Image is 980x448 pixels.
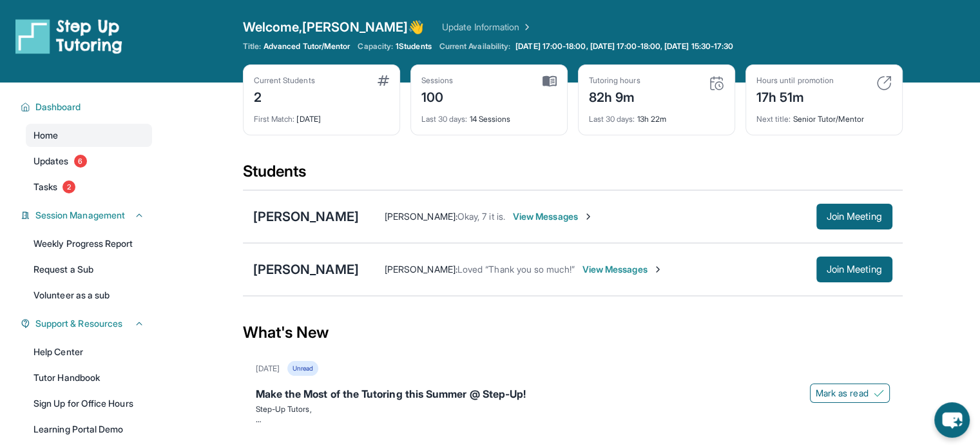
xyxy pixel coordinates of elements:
button: Join Meeting [816,204,892,229]
span: Session Management [35,209,125,222]
span: [PERSON_NAME] : [385,264,457,275]
div: 100 [421,86,454,106]
div: [DATE] [256,364,280,374]
p: Step-Up Tutors, [256,404,890,414]
img: card [876,75,892,91]
span: Current Availability: [439,41,510,52]
img: Mark as read [874,388,884,398]
button: Mark as read [810,384,890,403]
div: What's New [243,304,903,361]
button: Join Meeting [816,257,892,282]
div: [PERSON_NAME] [253,208,359,226]
div: 82h 9m [589,86,640,106]
button: Session Management [30,209,144,222]
span: View Messages [582,263,663,276]
span: Join Meeting [827,266,882,273]
div: Senior Tutor/Mentor [756,106,892,124]
span: View Messages [513,210,593,223]
div: 2 [254,86,315,106]
span: Loved “Thank you so much!” [457,264,575,275]
img: logo [15,18,122,54]
a: Request a Sub [26,258,152,281]
a: Tutor Handbook [26,366,152,389]
span: Support & Resources [35,317,122,330]
button: chat-button [934,402,970,438]
span: Updates [34,155,69,168]
img: card [378,75,389,86]
a: Update Information [442,21,532,34]
div: 14 Sessions [421,106,557,124]
a: Volunteer as a sub [26,284,152,307]
span: [PERSON_NAME] : [385,211,457,222]
span: [DATE] 17:00-18:00, [DATE] 17:00-18:00, [DATE] 15:30-17:30 [515,41,733,52]
a: [DATE] 17:00-18:00, [DATE] 17:00-18:00, [DATE] 15:30-17:30 [513,41,736,52]
a: Sign Up for Office Hours [26,392,152,415]
span: Join Meeting [827,213,882,220]
span: Okay, 7 it is. [457,211,505,222]
div: Current Students [254,75,315,86]
div: [DATE] [254,106,389,124]
div: Sessions [421,75,454,86]
div: Hours until promotion [756,75,834,86]
span: Mark as read [816,387,869,400]
span: 2 [62,180,75,193]
span: Advanced Tutor/Mentor [264,41,350,52]
div: Make the Most of the Tutoring this Summer @ Step-Up! [256,386,890,404]
button: Dashboard [30,101,144,113]
img: Chevron-Right [583,211,593,222]
span: Last 30 days : [589,114,635,124]
a: Weekly Progress Report [26,232,152,255]
span: Home [34,129,58,142]
div: 17h 51m [756,86,834,106]
a: Updates6 [26,150,152,173]
span: Dashboard [35,101,81,113]
img: card [543,75,557,87]
div: Tutoring hours [589,75,640,86]
img: card [709,75,724,91]
div: 13h 22m [589,106,724,124]
span: First Match : [254,114,295,124]
span: 6 [74,155,87,168]
a: Help Center [26,340,152,364]
img: Chevron Right [519,21,532,34]
div: Unread [287,361,318,376]
span: Welcome, [PERSON_NAME] 👋 [243,18,425,36]
span: Title: [243,41,261,52]
a: Tasks2 [26,175,152,199]
div: Students [243,161,903,190]
span: Last 30 days : [421,114,468,124]
span: Next title : [756,114,791,124]
button: Support & Resources [30,317,144,330]
span: 1 Students [396,41,432,52]
a: Learning Portal Demo [26,418,152,441]
span: Tasks [34,180,57,193]
img: Chevron-Right [653,264,663,275]
span: Capacity: [358,41,393,52]
a: Home [26,124,152,147]
div: [PERSON_NAME] [253,260,359,278]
